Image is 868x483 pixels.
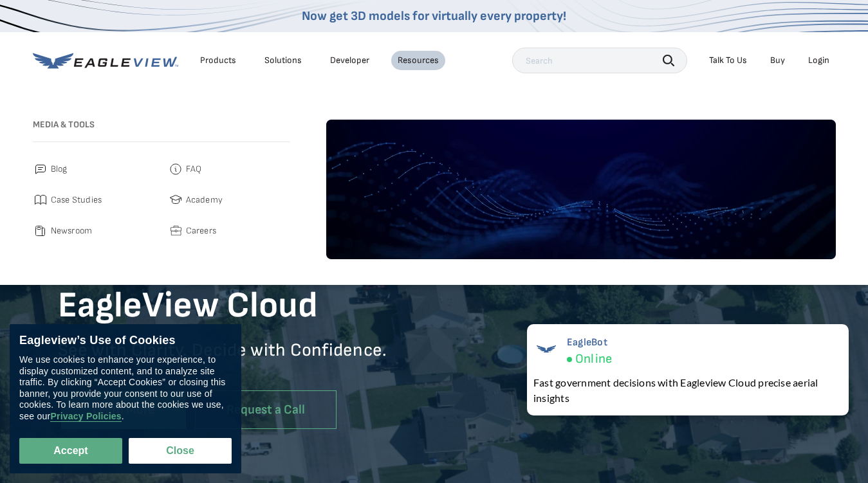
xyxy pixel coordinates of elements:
[808,55,829,66] div: Login
[434,211,811,424] iframe: Eagleview Cloud Overview
[195,390,337,430] a: Request a Call
[326,120,836,259] img: default-image.webp
[168,161,183,177] img: faq.svg
[302,8,566,24] a: Now get 3D models for virtually every property!
[19,354,232,422] div: We use cookies to enhance your experience, to display customized content, and to analyze site tra...
[186,223,217,239] span: Careers
[709,55,747,66] div: Talk To Us
[533,336,559,362] img: EagleBot
[33,223,155,239] a: Newsroom
[168,223,290,239] a: Careers
[186,192,223,208] span: Academy
[51,223,93,239] span: Newsroom
[567,336,612,349] span: EagleBot
[33,223,48,239] img: newsroom.svg
[575,351,612,367] span: Online
[200,55,236,66] div: Products
[51,192,102,208] span: Case Studies
[33,161,155,177] a: Blog
[19,438,122,464] button: Accept
[330,55,369,66] a: Developer
[168,192,290,208] a: Academy
[58,284,434,329] h1: EagleView Cloud
[58,339,434,381] p: See with Clarity. Decide with Confidence.
[186,161,202,177] span: FAQ
[19,334,232,348] div: Eagleview’s Use of Cookies
[168,161,290,177] a: FAQ
[512,48,687,73] input: Search
[33,120,290,131] h3: Media & Tools
[264,55,302,66] div: Solutions
[770,55,785,66] a: Buy
[129,438,232,464] button: Close
[33,192,48,208] img: case_studies.svg
[33,161,48,177] img: blog.svg
[533,375,842,406] div: Fast government decisions with Eagleview Cloud precise aerial insights
[33,192,155,208] a: Case Studies
[51,161,68,177] span: Blog
[168,192,183,208] img: academy.svg
[398,55,439,66] div: Resources
[50,411,121,422] a: Privacy Policies
[168,223,183,239] img: careers.svg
